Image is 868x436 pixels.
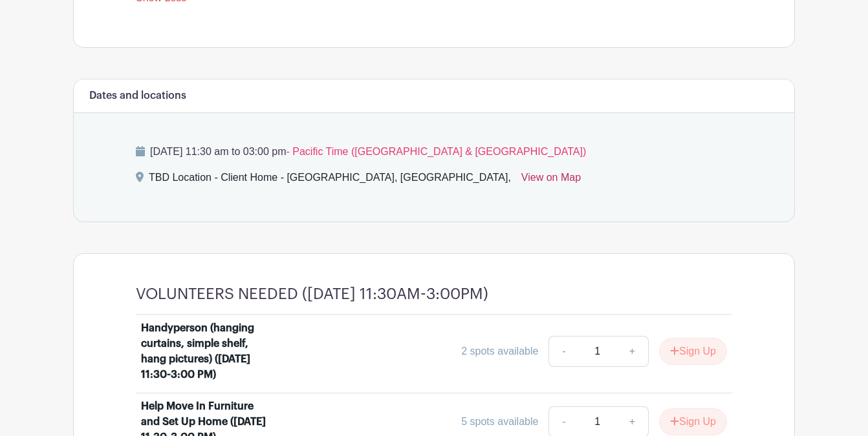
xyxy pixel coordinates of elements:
div: 5 spots available [461,414,538,430]
a: View on Map [521,170,581,191]
p: [DATE] 11:30 am to 03:00 pm [136,144,732,160]
button: Sign Up [659,338,727,365]
div: Handyperson (hanging curtains, simple shelf, hang pictures) ([DATE] 11:30-3:00 PM) [141,320,272,382]
span: - Pacific Time ([GEOGRAPHIC_DATA] & [GEOGRAPHIC_DATA]) [286,146,586,157]
button: Sign Up [659,408,727,435]
div: TBD Location - Client Home - [GEOGRAPHIC_DATA], [GEOGRAPHIC_DATA], [149,170,511,191]
h4: VOLUNTEERS NEEDED ([DATE] 11:30AM-3:00PM) [136,285,488,304]
div: 2 spots available [461,344,538,359]
a: + [616,336,649,367]
h6: Dates and locations [89,90,186,102]
a: - [548,336,578,367]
